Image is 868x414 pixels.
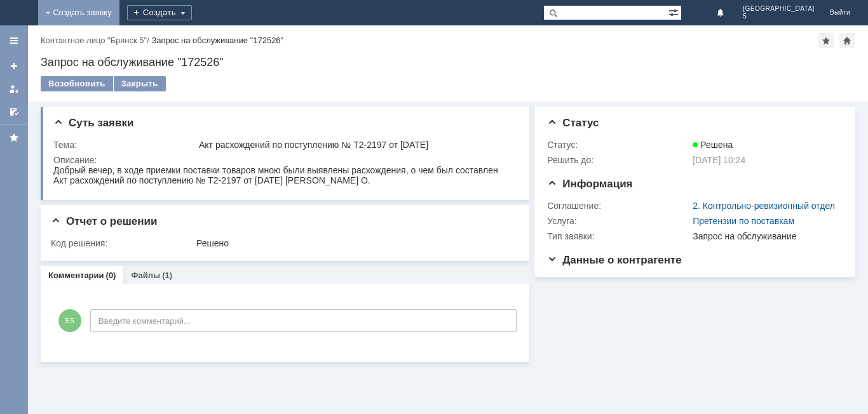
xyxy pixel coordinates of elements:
a: 2. Контрольно-ревизионный отдел [693,201,835,211]
span: Информация [547,178,632,190]
span: Расширенный поиск [668,6,681,18]
div: Тема: [53,140,196,150]
div: Добавить в избранное [818,33,834,48]
span: Решена [693,140,733,150]
a: Претензии по поставкам [693,216,794,226]
span: 5 [743,13,815,20]
div: Запрос на обслуживание "172526" [41,56,855,69]
div: Решить до: [547,155,690,165]
div: Услуга: [547,216,690,226]
div: (0) [106,270,116,280]
div: Сделать домашней страницей [839,33,855,48]
a: Файлы [131,270,160,280]
div: (1) [162,270,172,280]
div: Статус: [547,140,690,150]
span: Отчет о решении [51,215,157,227]
div: / [41,36,151,45]
span: Суть заявки [53,117,133,129]
a: Мои согласования [4,102,24,122]
span: Статус [547,117,599,129]
div: Создать [127,5,192,20]
span: Б5 [58,309,81,332]
a: Комментарии [48,270,104,280]
a: Контактное лицо "Брянск 5" [41,36,147,45]
span: Данные о контрагенте [547,254,682,266]
div: Соглашение: [547,201,690,211]
div: Акт расхождений по поступлению № Т2-2197 от [DATE] [199,140,512,150]
span: [DATE] 10:24 [693,155,745,165]
div: Код решения: [51,238,194,248]
div: Решено [196,238,512,248]
div: Тип заявки: [547,231,690,241]
a: Мои заявки [4,79,24,99]
div: Запрос на обслуживание [693,231,837,241]
a: Создать заявку [4,56,24,76]
span: [GEOGRAPHIC_DATA] [743,5,815,13]
div: Запрос на обслуживание "172526" [151,36,283,45]
div: Описание: [53,155,515,165]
